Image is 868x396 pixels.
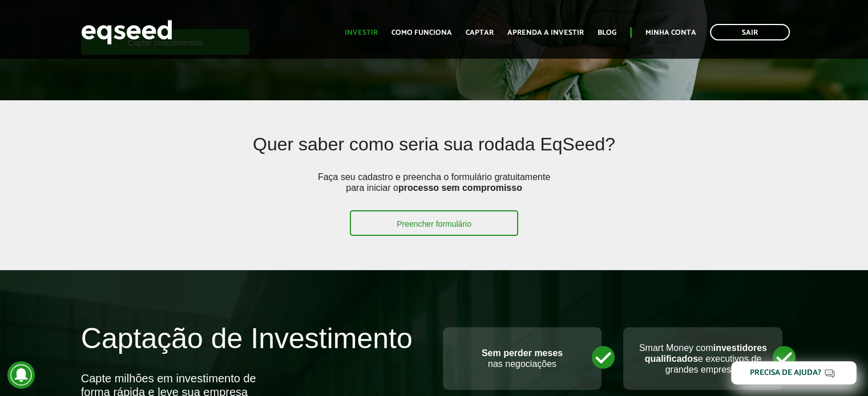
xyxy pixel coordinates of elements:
[466,29,494,36] a: Captar
[507,29,584,36] a: Aprenda a investir
[154,134,715,172] h2: Quer saber como seria sua rodada EqSeed?
[314,172,554,210] p: Faça seu cadastro e preencha o formulário gratuitamente para iniciar o
[81,323,426,371] h2: Captação de Investimento
[350,210,518,236] a: Preencher formulário
[398,183,522,193] strong: processo sem compromisso
[391,29,452,36] a: Como funciona
[710,24,790,40] a: Sair
[454,348,591,369] p: nas negociações
[645,343,767,364] strong: investidores qualificados
[345,29,378,36] a: Investir
[482,348,563,358] strong: Sem perder meses
[635,342,771,375] p: Smart Money com e executivos de grandes empresas
[597,29,616,36] a: Blog
[81,17,172,47] img: EqSeed
[645,29,696,36] a: Minha conta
